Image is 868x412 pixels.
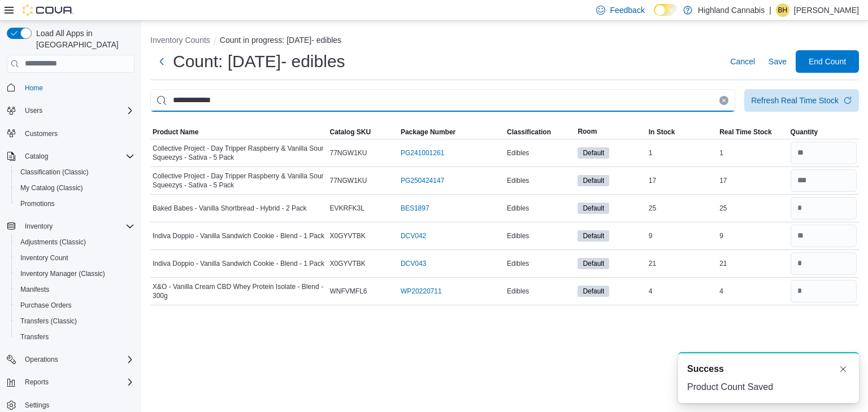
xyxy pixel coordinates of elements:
div: Refresh Real Time Stock [751,95,839,106]
div: 21 [646,257,717,270]
a: PG241001261 [401,148,444,157]
div: 21 [717,257,788,270]
div: 1 [646,146,717,160]
button: Manifests [11,282,139,297]
p: [PERSON_NAME] [794,3,859,17]
span: Operations [25,355,58,364]
button: Users [2,103,139,119]
div: 25 [717,201,788,215]
p: Highland Cannabis [698,3,765,17]
button: Catalog [2,148,139,164]
button: Next [150,50,173,73]
span: Package Number [401,128,455,137]
div: 9 [646,229,717,243]
span: 77NGW1KU [330,176,367,185]
div: Notification [687,362,850,376]
span: Catalog [20,150,134,163]
a: Manifests [16,283,54,296]
span: Dark Mode [654,16,654,16]
button: End Count [796,50,859,73]
span: Settings [25,401,49,410]
span: Default [583,231,604,241]
span: Classification (Classic) [20,168,89,177]
span: Transfers [20,332,49,341]
div: Bernice Hopkins [776,3,789,17]
span: BH [778,3,788,17]
span: Operations [20,353,134,366]
span: Edibles [507,148,529,157]
span: Edibles [507,259,529,268]
a: Transfers [16,330,53,344]
span: Collective Project - Day Tripper Raspberry & Vanilla Sour Squeezys - Sativa - 5 Pack [153,172,325,190]
a: My Catalog (Classic) [16,181,88,195]
button: Users [20,104,47,117]
span: Transfers (Classic) [20,317,77,326]
span: WNFVMFL6 [330,287,367,296]
a: Settings [20,398,54,412]
a: Transfers (Classic) [16,314,81,328]
span: Promotions [20,199,55,208]
button: My Catalog (Classic) [11,180,139,196]
input: This is a search bar. After typing your query, hit enter to filter the results lower in the page. [150,89,735,112]
span: Manifests [20,285,49,294]
span: Classification (Classic) [16,165,134,179]
span: Room [578,127,597,136]
span: Default [578,258,609,269]
span: Classification [507,128,551,137]
span: X0GYVTBK [330,231,366,240]
a: Inventory Manager (Classic) [16,267,110,280]
button: Operations [20,353,63,366]
button: Transfers (Classic) [11,313,139,329]
button: Classification (Classic) [11,164,139,180]
button: Reports [20,375,53,389]
span: Customers [25,129,58,138]
span: Customers [20,126,134,141]
span: Default [578,175,609,186]
span: Feedback [610,5,644,16]
nav: An example of EuiBreadcrumbs [150,34,859,48]
div: 17 [717,174,788,187]
span: Collective Project - Day Tripper Raspberry & Vanilla Sour Squeezys - Sativa - 5 Pack [153,144,325,162]
span: Transfers [16,330,134,344]
span: Default [583,176,604,186]
div: 1 [717,146,788,160]
button: Promotions [11,196,139,212]
span: Indiva Doppio - Vanilla Sandwich Cookie - Blend - 1 Pack [153,259,324,268]
span: Baked Babes - Vanilla Shortbread - Hybrid - 2 Pack [153,204,307,213]
span: Indiva Doppio - Vanilla Sandwich Cookie - Blend - 1 Pack [153,231,324,240]
button: Customers [2,125,139,142]
span: Adjustments (Classic) [16,235,134,249]
button: Inventory Counts [150,36,210,45]
span: Quantity [791,128,818,137]
span: Edibles [507,231,529,240]
input: Dark Mode [654,4,678,16]
button: Package Number [398,125,505,139]
button: Classification [505,125,575,139]
span: Edibles [507,176,529,185]
span: Users [20,104,134,117]
button: Refresh Real Time Stock [744,89,859,112]
h1: Count: [DATE]- edibles [173,50,345,73]
span: Edibles [507,204,529,213]
a: DCV043 [401,259,426,268]
span: Save [769,56,787,67]
span: Default [583,258,604,269]
div: 25 [646,201,717,215]
button: Operations [2,352,139,367]
span: X0GYVTBK [330,259,366,268]
span: Load All Apps in [GEOGRAPHIC_DATA] [32,28,134,50]
button: Inventory Manager (Classic) [11,266,139,282]
button: Clear input [719,96,728,105]
span: End Count [809,56,846,67]
span: Home [25,84,43,93]
button: Product Name [150,125,328,139]
div: 4 [646,284,717,298]
span: Purchase Orders [16,299,134,312]
a: BES1897 [401,204,429,213]
button: Inventory [20,220,57,233]
a: Adjustments (Classic) [16,235,90,249]
span: Inventory [20,220,134,233]
a: Customers [20,127,62,141]
span: EVKRFK3L [330,204,364,213]
div: 9 [717,229,788,243]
